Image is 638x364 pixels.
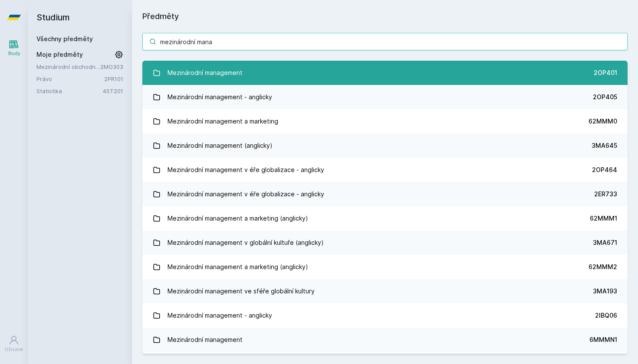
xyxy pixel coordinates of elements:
input: Název nebo ident předmětu… [142,33,628,50]
div: Mezinárodní management a marketing [168,113,278,130]
a: Mezinárodní obchodní jednání a protokol [36,62,100,71]
a: 2MO303 [100,63,123,70]
a: 2PR101 [104,75,123,82]
div: 2OP464 [592,166,617,174]
a: Study [2,35,26,61]
a: Mezinárodní management v éře globalizace - anglicky 2ER733 [142,182,628,206]
a: Statistika [36,87,103,95]
div: 3MA193 [593,287,617,296]
div: Mezinárodní management (anglicky) [168,137,273,154]
a: Mezinárodní management a marketing (anglicky) 62MMM1 [142,206,628,231]
a: Mezinárodní management a marketing (anglicky) 62MMM2 [142,255,628,279]
a: Mezinárodní management v globální kultuře (anglicky) 3MA671 [142,231,628,255]
div: Study [8,50,20,57]
div: Mezinárodní management - anglicky [168,307,272,324]
div: Mezinárodní management ve sféře globální kultury [168,283,315,300]
a: Uživatel [2,331,26,357]
div: Mezinárodní management v globální kultuře (anglicky) [168,234,324,251]
div: 2IBQ06 [595,311,617,320]
a: Mezinárodní management v éře globalizace - anglicky 2OP464 [142,158,628,182]
a: Všechny předměty [36,35,93,42]
div: 3MA671 [593,238,617,247]
div: 2OP401 [594,68,617,77]
a: Mezinárodní management - anglicky 2OP405 [142,85,628,109]
a: Mezinárodní management a marketing 62MMM0 [142,109,628,133]
div: Mezinárodní management [168,331,243,348]
div: Mezinárodní management v éře globalizace - anglicky [168,161,324,179]
div: 6MMMN1 [589,335,617,344]
a: Mezinárodní management 2OP401 [142,61,628,85]
a: Mezinárodní management - anglicky 2IBQ06 [142,303,628,328]
div: 62MMM1 [590,214,617,223]
div: Mezinárodní management a marketing (anglicky) [168,210,308,227]
a: Mezinárodní management (anglicky) 3MA645 [142,133,628,158]
a: Mezinárodní management ve sféře globální kultury 3MA193 [142,279,628,303]
a: Právo [36,75,104,83]
a: 4ST201 [103,88,123,94]
div: 3MA645 [592,141,617,150]
div: 2ER733 [594,190,617,198]
div: Mezinárodní management a marketing (anglicky) [168,258,308,276]
div: 2OP405 [593,93,617,101]
h1: Předměty [142,10,628,23]
div: Mezinárodní management - anglicky [168,88,272,106]
div: Uživatel [5,346,23,353]
span: Moje předměty [36,50,83,59]
div: 62MMM2 [589,263,617,271]
a: Mezinárodní management 6MMMN1 [142,328,628,352]
div: 62MMM0 [589,117,617,126]
div: Mezinárodní management [168,64,243,81]
div: Mezinárodní management v éře globalizace - anglicky [168,185,324,203]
